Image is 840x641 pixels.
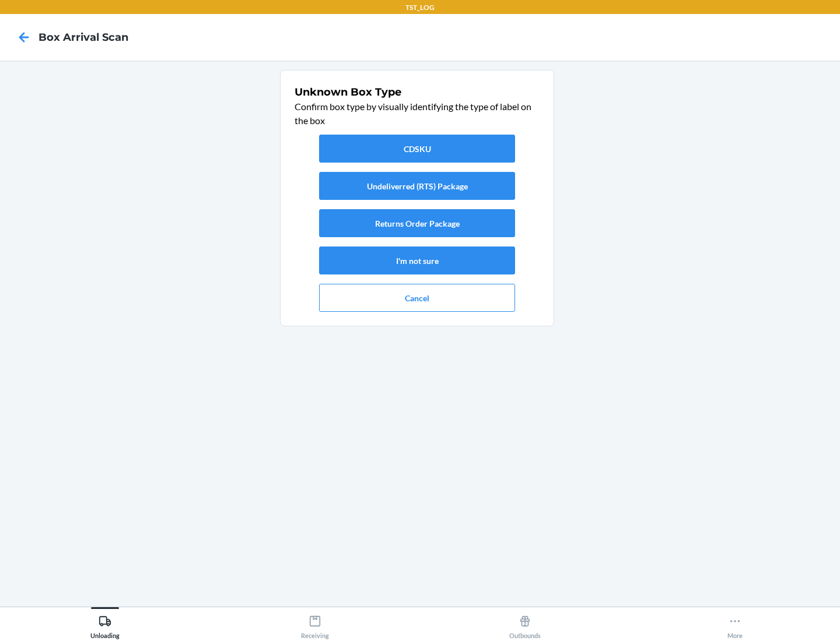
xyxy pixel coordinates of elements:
[38,30,128,45] h4: Box Arrival Scan
[727,610,743,639] div: More
[210,607,420,639] button: Receiving
[295,100,540,128] p: Confirm box type by visually identifying the type of label on the box
[319,209,515,237] button: Returns Order Package
[295,84,540,100] h1: Unknown Box Type
[90,610,120,639] div: Unloading
[301,610,329,639] div: Receiving
[420,607,630,639] button: Outbounds
[319,246,515,274] button: I'm not sure
[319,172,515,200] button: Undeliverred (RTS) Package
[509,610,541,639] div: Outbounds
[319,284,515,312] button: Cancel
[319,135,515,163] button: CDSKU
[630,607,840,639] button: More
[405,2,435,13] p: TST_LOG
